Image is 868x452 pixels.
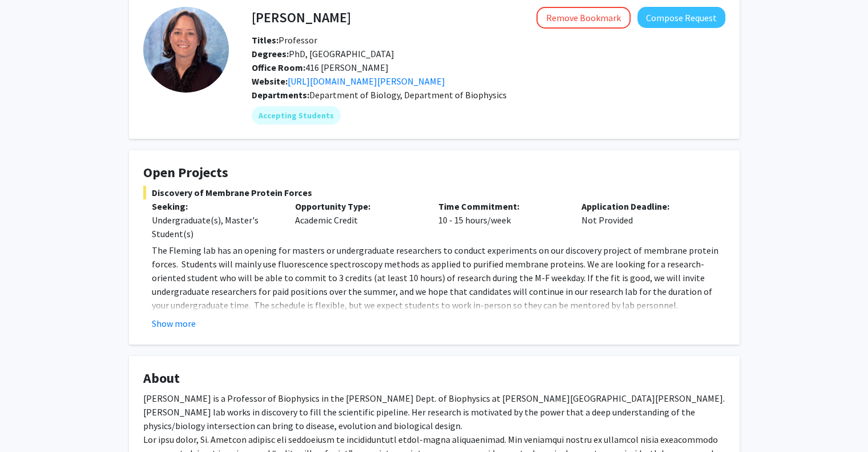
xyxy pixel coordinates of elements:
[536,7,631,29] button: Remove Bookmark
[152,213,278,241] div: Undergraduate(s), Master's Student(s)
[143,165,725,181] h4: Open Projects
[9,401,49,443] iframe: Chat
[143,370,725,387] h4: About
[252,7,351,28] h4: [PERSON_NAME]
[252,34,317,46] span: Professor
[309,89,507,101] span: Department of Biology, Department of Biophysics
[288,75,445,87] a: Opens in a new tab
[143,186,725,199] span: Discovery of Membrane Protein Forces
[438,199,564,213] p: Time Commitment:
[252,48,394,59] span: PhD, [GEOGRAPHIC_DATA]
[252,89,309,101] b: Departments:
[252,34,278,46] b: Titles:
[152,317,196,330] button: Show more
[143,7,229,93] img: Profile Picture
[252,62,389,73] span: 416 [PERSON_NAME]
[152,243,725,312] p: The Fleming lab has an opening for masters or undergraduate researchers to conduct experiments on...
[252,62,305,73] b: Office Room:
[573,199,716,241] div: Not Provided
[152,199,278,213] p: Seeking:
[286,199,430,241] div: Academic Credit
[252,48,289,59] b: Degrees:
[252,106,341,125] mat-chip: Accepting Students
[582,199,708,213] p: Application Deadline:
[430,199,573,241] div: 10 - 15 hours/week
[637,7,725,28] button: Compose Request to Karen Fleming
[252,75,288,87] b: Website:
[295,199,421,213] p: Opportunity Type:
